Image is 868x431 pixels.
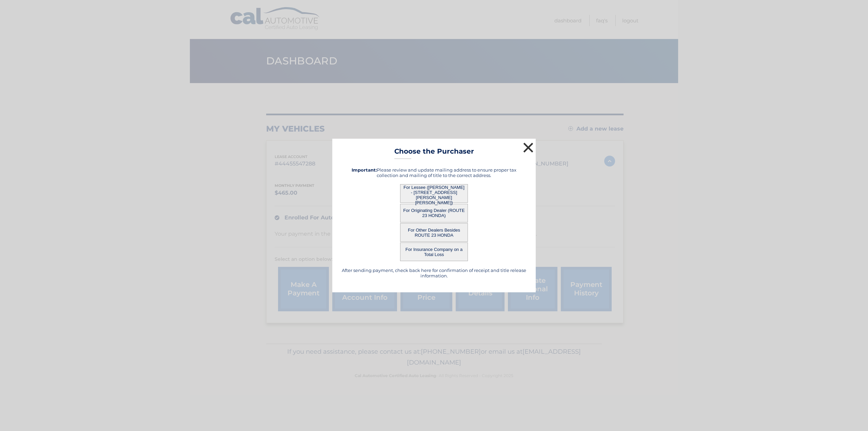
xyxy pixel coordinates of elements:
[341,268,527,278] h5: After sending payment, check back here for confirmation of receipt and title release information.
[400,223,468,242] button: For Other Dealers Besides ROUTE 23 HONDA
[400,242,468,261] button: For Insurance Company on a Total Loss
[521,141,535,154] button: ×
[400,184,468,203] button: For Lessee ([PERSON_NAME] - [STREET_ADDRESS][PERSON_NAME][PERSON_NAME])
[400,204,468,222] button: For Originating Dealer (ROUTE 23 HONDA)
[394,147,474,159] h3: Choose the Purchaser
[341,167,527,178] h5: Please review and update mailing address to ensure proper tax collection and mailing of title to ...
[352,167,377,173] strong: Important:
